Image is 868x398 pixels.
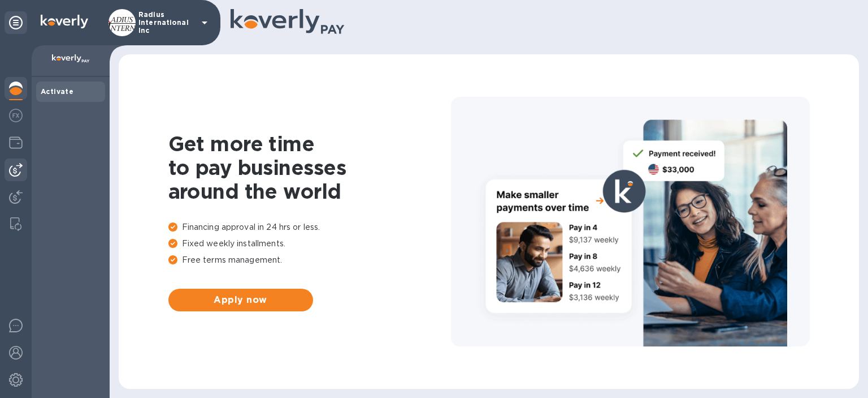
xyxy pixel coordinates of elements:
[168,289,313,311] button: Apply now
[168,132,451,203] h1: Get more time to pay businesses around the world
[41,87,73,96] b: Activate
[5,11,27,34] div: Unpin categories
[9,109,23,122] img: Foreign exchange
[41,15,88,28] img: Logo
[168,238,451,250] p: Fixed weekly installments.
[168,254,451,266] p: Free terms management.
[177,293,304,307] span: Apply now
[168,221,451,233] p: Financing approval in 24 hrs or less.
[138,11,195,35] p: Radius International Inc
[9,136,23,149] img: Wallets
